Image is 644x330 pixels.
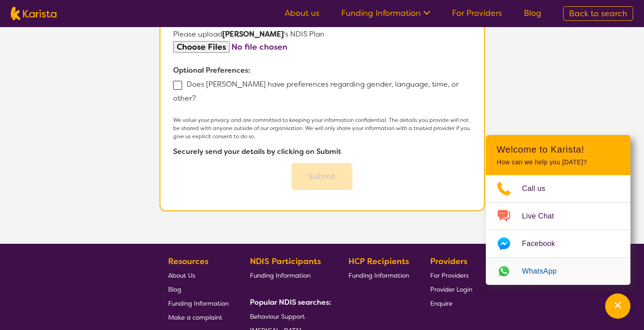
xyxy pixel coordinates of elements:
p: How can we help you [DATE]? [497,158,620,166]
ul: Choose channel [486,175,630,285]
a: For Providers [430,268,472,282]
div: Channel Menu [486,135,630,285]
span: Call us [522,182,556,195]
a: About us [285,8,320,19]
span: For Providers [430,271,469,279]
a: Web link opens in a new tab. [486,258,630,285]
a: Behaviour Support [250,309,328,323]
a: Back to search [563,6,633,21]
h2: Welcome to Karista! [497,144,620,155]
span: Make a complaint [168,313,222,321]
span: Blog [168,285,181,293]
label: Does [PERSON_NAME] have preferences regarding gender, language, time, or other? [173,79,459,103]
span: Funding Information [250,271,310,279]
span: WhatsApp [522,265,568,278]
a: Funding Information [168,296,229,310]
a: About Us [168,268,229,282]
span: Funding Information [348,271,409,279]
p: Please upload 's NDIS Plan [173,28,470,41]
a: Make a complaint [168,310,229,324]
b: Providers [430,256,467,267]
b: Optional Preferences: [173,65,250,75]
strong: [PERSON_NAME] [222,29,284,39]
span: Funding Information [168,299,229,307]
span: Facebook [522,237,566,251]
span: Back to search [569,8,627,19]
a: Enquire [430,296,472,310]
p: We value your privacy and are committed to keeping your information confidential. The details you... [173,116,470,140]
span: Provider Login [430,285,472,293]
a: Funding Information [348,268,409,282]
b: Resources [168,256,208,267]
a: Blog [168,282,229,296]
a: Blog [524,8,541,19]
span: About Us [168,271,195,279]
span: Enquire [430,299,452,307]
b: Securely send your details by clicking on Submit [173,147,341,156]
b: NDIS Participants [250,256,321,267]
a: Funding Information [250,268,328,282]
a: For Providers [452,8,502,19]
a: Provider Login [430,282,472,296]
b: Popular NDIS searches: [250,297,331,307]
span: Behaviour Support [250,312,305,321]
a: Funding Information [341,8,430,19]
span: Live Chat [522,209,565,223]
img: Karista logo [11,7,56,20]
b: HCP Recipients [348,256,409,267]
button: Channel Menu [605,293,630,319]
